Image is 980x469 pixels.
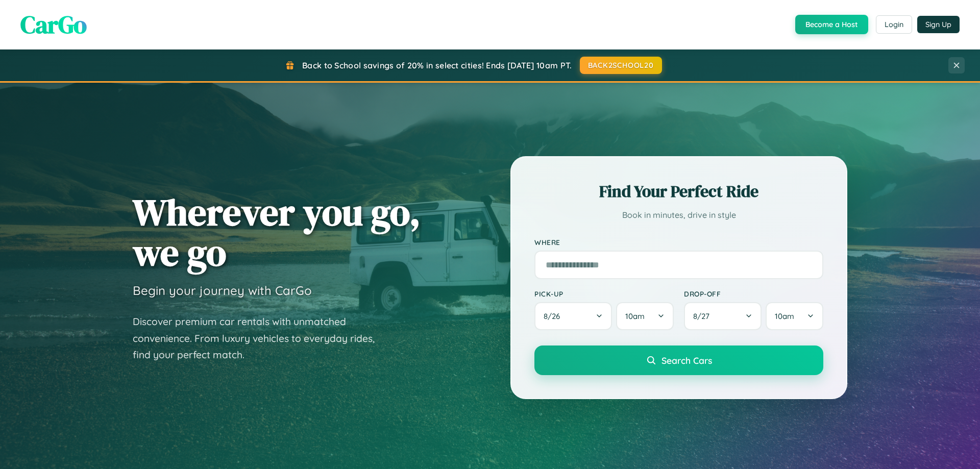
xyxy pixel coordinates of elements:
button: 8/27 [684,302,762,330]
span: 8 / 26 [544,311,565,321]
button: Login [876,15,912,34]
h1: Wherever you go, we go [133,192,421,273]
p: Discover premium car rentals with unmatched convenience. From luxury vehicles to everyday rides, ... [133,313,388,363]
button: BACK2SCHOOL20 [580,57,662,74]
span: Search Cars [661,355,712,366]
label: Pick-up [534,289,674,298]
button: 8/26 [534,302,612,330]
button: 10am [766,302,823,330]
label: Where [534,238,823,246]
p: Book in minutes, drive in style [534,208,823,223]
span: 10am [775,311,794,321]
span: 8 / 27 [693,311,715,321]
span: CarGo [20,8,87,41]
span: Back to School savings of 20% in select cities! Ends [DATE] 10am PT. [302,60,572,70]
span: 10am [625,311,645,321]
h2: Find Your Perfect Ride [534,180,823,203]
label: Drop-off [684,289,823,298]
h3: Begin your journey with CarGo [133,283,312,298]
button: Search Cars [534,345,823,375]
button: Become a Host [795,15,868,34]
button: Sign Up [917,16,960,33]
button: 10am [616,302,674,330]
